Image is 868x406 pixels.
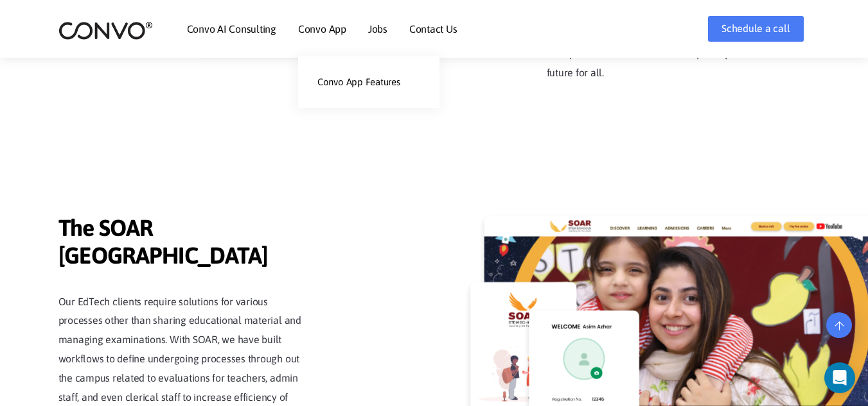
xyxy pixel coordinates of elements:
[187,24,276,34] a: Convo AI Consulting
[298,24,346,34] a: Convo App
[409,24,457,34] a: Contact Us
[298,69,439,95] a: Convo App Features
[58,21,153,40] img: logo_2.png
[708,16,803,42] a: Schedule a call
[368,24,387,34] a: Jobs
[58,214,303,273] span: The SOAR [GEOGRAPHIC_DATA]
[824,362,855,393] div: Open Intercom Messenger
